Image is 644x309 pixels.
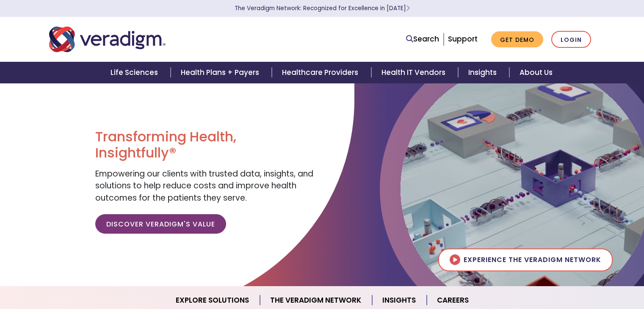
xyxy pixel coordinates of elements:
[551,31,591,48] a: Login
[448,34,478,44] a: Support
[406,4,410,12] span: Learn More
[491,31,543,48] a: Get Demo
[95,168,313,204] span: Empowering our clients with trusted data, insights, and solutions to help reduce costs and improv...
[100,62,171,83] a: Life Sciences
[95,214,226,234] a: Discover Veradigm's Value
[272,62,371,83] a: Healthcare Providers
[95,129,315,161] h1: Transforming Health, Insightfully®
[406,33,439,45] a: Search
[171,62,272,83] a: Health Plans + Payers
[509,62,563,83] a: About Us
[458,62,509,83] a: Insights
[235,4,410,12] a: The Veradigm Network: Recognized for Excellence in [DATE]Learn More
[371,62,458,83] a: Health IT Vendors
[49,25,166,53] img: Veradigm logo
